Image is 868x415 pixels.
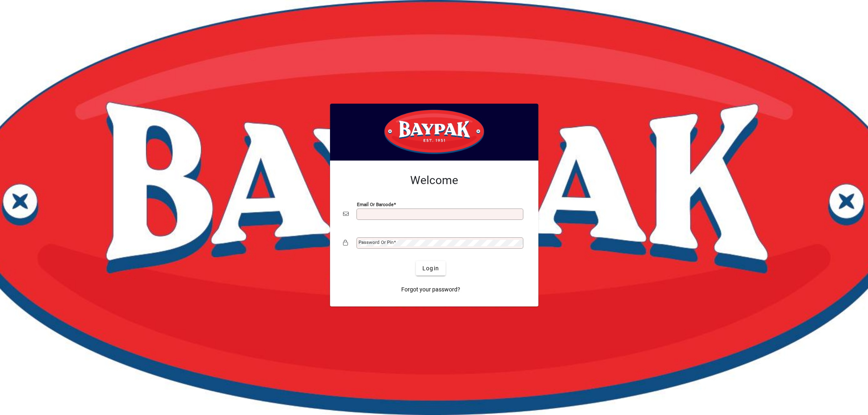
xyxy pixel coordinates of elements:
[357,202,394,207] mat-label: Email or Barcode
[422,264,439,273] span: Login
[343,174,525,187] h2: Welcome
[398,282,464,297] a: Forgot your password?
[401,285,460,294] span: Forgot your password?
[416,261,446,276] button: Login
[359,239,394,245] mat-label: Password or Pin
